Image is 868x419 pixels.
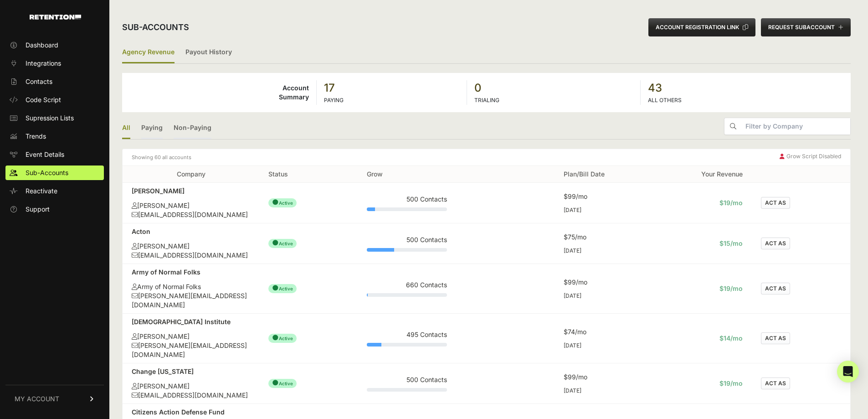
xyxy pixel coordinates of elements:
[30,15,81,20] img: Retention.com
[123,166,259,183] th: Company
[268,334,297,343] span: Active
[474,97,499,103] label: TRIALING
[564,372,644,382] div: $99/mo
[132,153,191,162] small: Showing 60 all accounts
[564,247,644,254] div: [DATE]
[5,38,104,52] a: Dashboard
[367,195,447,204] div: 500 Contacts
[653,363,752,404] td: $19/mo
[272,333,279,342] span: ●
[653,183,752,223] td: $19/mo
[26,59,61,68] span: Integrations
[132,268,250,277] div: Army of Normal Folks
[132,201,250,210] div: [PERSON_NAME]
[268,198,297,207] span: Active
[174,118,211,139] a: Non-Paying
[5,111,104,125] a: Supression Lists
[653,166,752,183] th: Your Revenue
[132,227,250,236] div: Acton
[26,132,46,141] span: Trends
[5,56,104,71] a: Integrations
[324,81,459,95] strong: 17
[653,223,752,264] td: $15/mo
[132,382,250,391] div: [PERSON_NAME]
[132,242,250,251] div: [PERSON_NAME]
[837,361,859,383] div: Open Intercom Messenger
[26,150,64,159] span: Event Details
[26,41,58,50] span: Dashboard
[324,97,344,103] label: PAYING
[474,81,633,95] strong: 0
[5,129,104,144] a: Trends
[564,278,644,287] div: $99/mo
[761,197,790,209] button: ACT AS
[26,168,68,177] span: Sub-Accounts
[272,378,279,387] span: ●
[5,385,104,413] a: MY ACCOUNT
[648,97,682,103] label: ALL OTHERS
[367,293,447,297] div: Plan Usage: 1%
[648,18,755,36] button: ACCOUNT REGISTRATION LINK
[367,248,447,252] div: Plan Usage: 34%
[132,251,250,260] div: [EMAIL_ADDRESS][DOMAIN_NAME]
[132,186,250,196] div: [PERSON_NAME]
[653,264,752,314] td: $19/mo
[132,391,250,400] div: [EMAIL_ADDRESS][DOMAIN_NAME]
[648,81,843,95] strong: 43
[268,239,297,248] span: Active
[564,327,644,336] div: $74/mo
[132,341,250,359] div: [PERSON_NAME][EMAIL_ADDRESS][DOMAIN_NAME]
[5,202,104,217] a: Support
[5,166,104,180] a: Sub-Accounts
[15,394,59,403] span: MY ACCOUNT
[272,283,279,292] span: ●
[268,379,297,388] span: Active
[780,153,841,162] div: Grow Script Disabled
[5,147,104,162] a: Event Details
[367,343,447,347] div: Plan Usage: 18%
[761,332,790,344] button: ACT AS
[132,367,250,376] div: Change [US_STATE]
[26,77,52,86] span: Contacts
[742,118,850,134] input: Filter by Company
[122,42,175,63] label: Agency Revenue
[367,235,447,244] div: 500 Contacts
[761,283,790,295] button: ACT AS
[564,292,644,300] div: [DATE]
[259,166,358,183] th: Status
[272,238,279,247] span: ●
[26,95,61,104] span: Code Script
[132,408,250,417] div: Citizens Action Defense Fund
[132,317,250,326] div: [DEMOGRAPHIC_DATA] Institute
[132,210,250,219] div: [EMAIL_ADDRESS][DOMAIN_NAME]
[5,74,104,89] a: Contacts
[272,197,279,207] span: ●
[26,114,74,123] span: Supression Lists
[367,280,447,290] div: 660 Contacts
[358,166,456,183] th: Grow
[761,18,851,36] button: REQUEST SUBACCOUNT
[268,284,297,293] span: Active
[132,291,250,310] div: [PERSON_NAME][EMAIL_ADDRESS][DOMAIN_NAME]
[564,233,644,242] div: $75/mo
[122,21,189,34] h2: Sub-accounts
[564,207,644,214] div: [DATE]
[26,205,50,214] span: Support
[564,342,644,349] div: [DATE]
[761,238,790,249] button: ACT AS
[367,388,447,392] div: Plan Usage: 0%
[653,314,752,363] td: $14/mo
[5,184,104,198] a: Reactivate
[367,330,447,339] div: 495 Contacts
[564,387,644,394] div: [DATE]
[122,80,317,105] td: Account Summary
[564,192,644,201] div: $99/mo
[5,93,104,107] a: Code Script
[555,166,653,183] th: Plan/Bill Date
[26,186,57,196] span: Reactivate
[132,282,250,291] div: Army of Normal Folks
[367,375,447,384] div: 500 Contacts
[141,118,163,139] a: Paying
[367,207,447,211] div: Plan Usage: 10%
[761,378,790,389] button: ACT AS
